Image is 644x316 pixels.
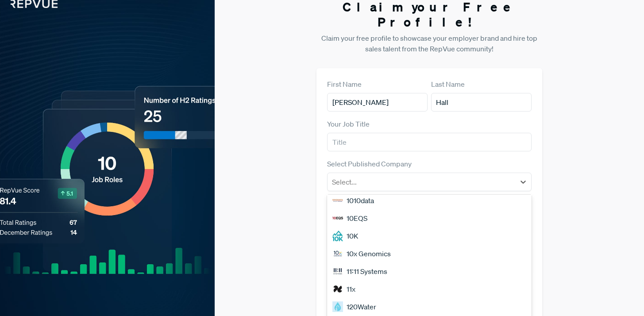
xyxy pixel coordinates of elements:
[327,192,531,209] div: 1010data
[431,93,532,112] input: Last Name
[332,213,343,224] img: 10EQS
[332,248,343,259] img: 10x Genomics
[327,209,531,227] div: 10EQS
[327,158,412,169] label: Select Published Company
[431,79,465,89] label: Last Name
[327,79,362,89] label: First Name
[316,33,542,54] p: Claim your free profile to showcase your employer brand and hire top sales talent from the RepVue...
[332,301,343,312] img: 120Water
[332,284,343,294] img: 11x
[332,231,343,241] img: 10K
[332,266,343,277] img: 11:11 Systems
[327,119,370,129] label: Your Job Title
[332,195,343,206] img: 1010data
[327,93,428,112] input: First Name
[327,298,531,316] div: 120Water
[327,245,531,262] div: 10x Genomics
[327,133,531,151] input: Title
[327,280,531,298] div: 11x
[327,227,531,245] div: 10K
[327,262,531,280] div: 11:11 Systems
